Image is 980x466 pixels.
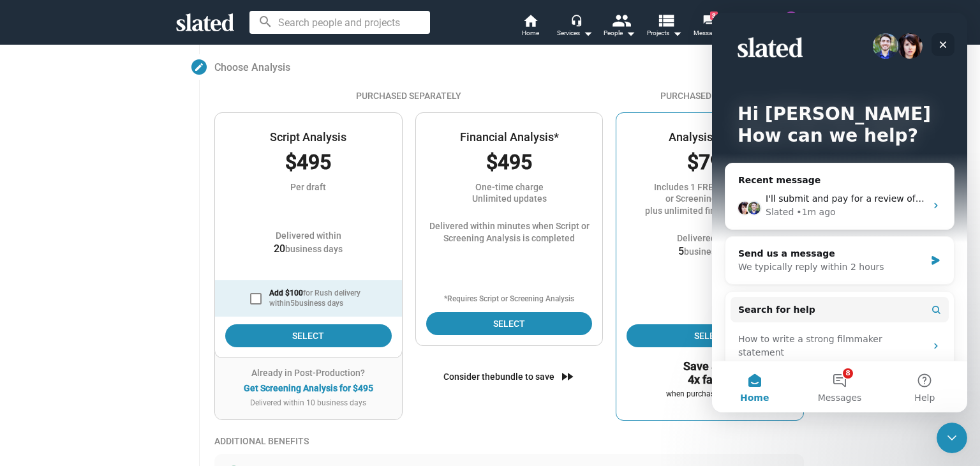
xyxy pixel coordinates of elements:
div: $495 [225,149,392,176]
button: Jeffrey Michael RoseMe [776,9,806,42]
button: Projects [642,13,687,41]
div: Delivered within 10 business days [225,398,392,407]
div: $795 [627,149,793,176]
mat-icon: arrow_drop_down [669,26,685,41]
input: Search people and projects [249,11,430,34]
img: Jeffrey Michael Rose [783,11,799,27]
div: Purchased Together [616,90,804,102]
iframe: Intercom live chat [937,423,967,453]
div: ADDITIONAL BENEFITS [214,436,804,446]
iframe: Intercom live chat [712,13,967,412]
div: • 1m ago [84,193,123,206]
button: Help [170,349,255,400]
div: Includes 1 FREE Script Rush or Screening Analysis, plus unlimited financial updates [627,181,793,218]
button: Select [225,324,392,347]
button: Services [553,13,597,41]
div: Send us a message [26,234,213,248]
div: when purchased together [627,389,793,400]
button: Messages [85,349,170,400]
div: Consider the bundle to save [443,371,554,383]
div: Slated [54,193,82,206]
strong: Add $100 [269,289,303,297]
mat-icon: arrow_drop_down [580,26,595,41]
span: Home [522,26,539,41]
span: Search for help [26,290,103,304]
span: for Rush delivery within business days [269,289,360,308]
mat-icon: forum [702,14,715,26]
button: Get Screening Analysis for $495 [225,383,392,393]
span: 5 [678,245,684,257]
span: 20 [274,243,285,255]
div: Per draft [225,181,392,193]
a: 3Messaging [687,13,731,41]
div: Close [219,20,242,43]
span: Messaging [694,26,725,41]
div: Send us a messageWe typically reply within 2 hours [13,223,242,272]
a: Home [508,13,553,41]
button: Select [627,324,793,347]
button: Search for help [19,284,237,310]
div: Delivered within minutes when Script or Screening Analysis is completed [416,220,603,244]
div: Get Screening Analysis for $495 [244,383,373,393]
div: $495 [426,149,593,176]
mat-icon: headset_mic [570,14,582,26]
div: Delivered within business days [616,232,803,258]
div: Analysis Bundle [669,130,751,145]
span: I'll submit and pay for a review of my script pretty soon. If you are able to assign it to fresh ... [54,181,870,191]
mat-icon: arrow_drop_down [623,26,638,41]
mat-icon: people [612,11,630,29]
mat-icon: fast_forward [560,369,575,384]
div: Services [557,26,593,41]
div: How to write a strong filmmaker statement [26,320,214,347]
div: Purchased Separately [214,90,603,102]
span: Help [202,380,223,389]
mat-icon: create [194,62,204,72]
div: Financial Analysis* [460,130,559,145]
div: One-time charge Unlimited updates [426,181,593,206]
span: Home [28,380,57,389]
span: Messages [106,380,150,389]
span: Projects [647,26,682,41]
div: *Requires Script or Screening Analysis [416,294,603,304]
div: Already in Post-Production? [225,368,392,378]
mat-icon: view_list [657,11,675,29]
div: How to write a strong filmmaker statement [19,315,237,352]
button: People [597,13,642,41]
span: Choose Analysis [214,59,290,74]
span: Select [637,324,783,347]
div: Script Analysis [270,130,346,145]
button: Select [426,312,593,335]
div: Delivered within business days [215,230,402,255]
span: 3 [710,11,718,20]
span: Select [235,324,382,347]
strong: 5 [290,299,295,308]
div: We typically reply within 2 hours [26,248,213,261]
h3: Save $295 4x faster [627,360,793,386]
div: People [604,26,635,41]
span: Select [436,312,583,335]
mat-icon: home [523,13,538,28]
